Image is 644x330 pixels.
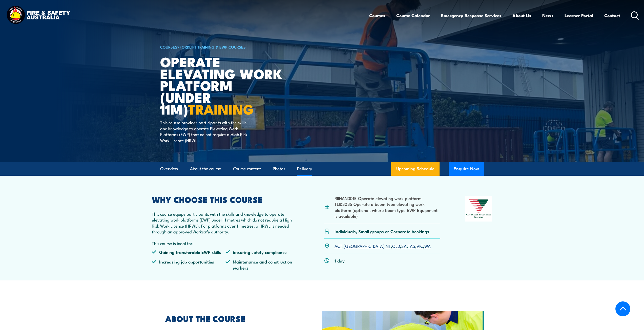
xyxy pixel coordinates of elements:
[335,258,345,263] p: 1 day
[297,162,312,175] a: Delivery
[273,162,285,175] a: Photos
[424,243,431,249] a: WA
[165,315,299,322] h2: ABOUT THE COURSE
[190,162,221,175] a: About the course
[417,243,423,249] a: VIC
[160,44,285,50] h6: >
[441,9,501,22] a: Emergency Response Services
[335,228,429,234] p: Individuals, Small groups or Corporate bookings
[152,240,300,246] p: This course is ideal for:
[152,196,300,203] h2: WHY CHOOSE THIS COURSE
[160,44,177,50] a: COURSES
[369,9,385,22] a: Courses
[225,249,299,255] li: Ensuring safety compliance
[233,162,261,175] a: Course content
[392,243,400,249] a: QLD
[604,9,620,22] a: Contact
[152,259,226,271] li: Increasing job opportunities
[542,9,553,22] a: News
[180,44,246,50] a: Forklift Training & EWP Courses
[344,243,384,249] a: [GEOGRAPHIC_DATA]
[335,243,342,249] a: ACT
[449,162,484,176] button: Enquire Now
[160,119,253,143] p: This course provides participants with the skills and knowledge to operate Elevating Work Platfor...
[160,162,178,175] a: Overview
[335,243,431,249] p: , , , , , , ,
[401,243,407,249] a: SA
[386,243,391,249] a: NT
[160,56,285,115] h1: Operate Elevating Work Platform (under 11m)
[152,249,226,255] li: Gaining transferable EWP skills
[225,259,299,271] li: Maintenance and construction workers
[408,243,415,249] a: TAS
[396,9,430,22] a: Course Calendar
[565,9,593,22] a: Learner Portal
[152,211,300,235] p: This course equips participants with the skills and knowledge to operate elevating work platforms...
[188,98,254,119] strong: TRAINING
[512,9,531,22] a: About Us
[335,195,441,201] li: RIIHAN301E Operate elevating work platform
[391,162,440,176] a: Upcoming Schedule
[465,196,492,222] img: Nationally Recognised Training logo.
[335,201,441,219] li: TLID3035 Operate a boom type elevating work platform (optional, where boom type EWP Equipment is ...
